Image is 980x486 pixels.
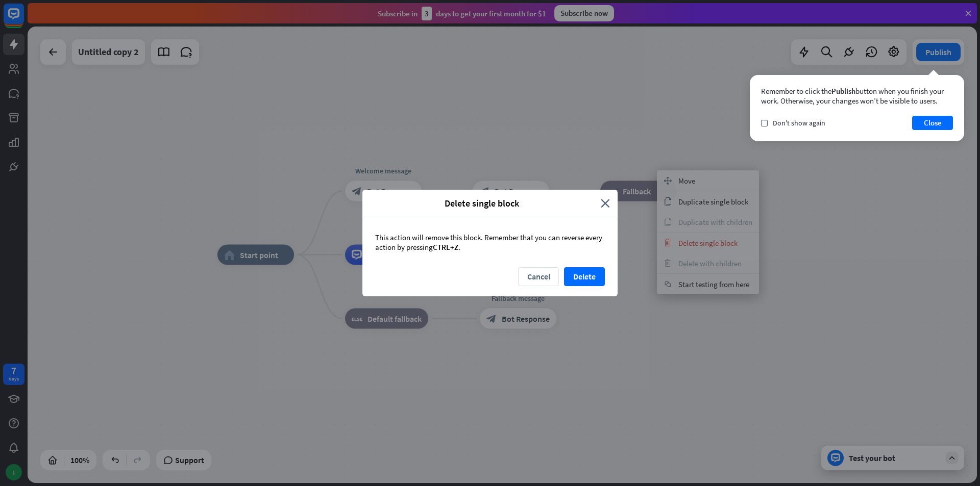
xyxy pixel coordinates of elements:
button: Delete [564,267,605,286]
button: Cancel [518,267,559,286]
i: close [601,197,610,209]
button: Close [912,116,953,130]
button: Open LiveChat chat widget [8,4,39,35]
span: Delete single block [370,197,593,209]
div: Remember to click the button when you finish your work. Otherwise, your changes won’t be visible ... [761,86,953,106]
span: Publish [831,86,855,96]
span: Don't show again [773,118,825,127]
span: CTRL+Z [433,242,458,252]
div: This action will remove this block. Remember that you can reverse every action by pressing . [362,217,618,267]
